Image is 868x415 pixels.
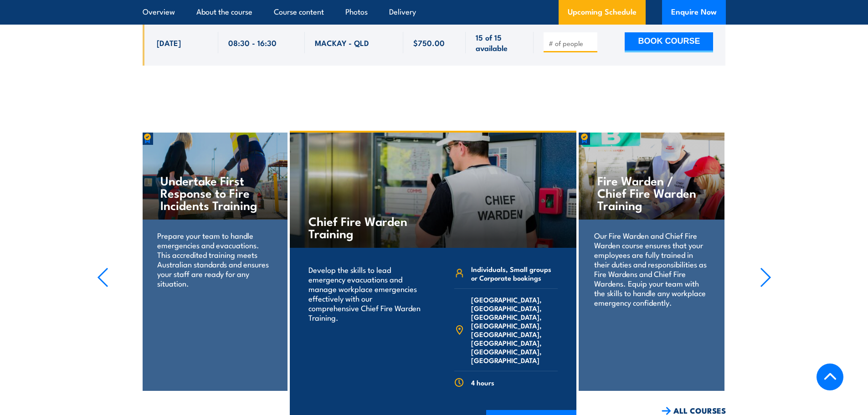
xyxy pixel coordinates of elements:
span: [DATE] [157,37,181,48]
p: Develop the skills to lead emergency evacuations and manage workplace emergencies effectively wit... [308,265,421,322]
input: # of people [549,39,594,48]
span: 08:30 - 16:30 [228,37,277,48]
span: 15 of 15 available [476,32,524,53]
span: Individuals, Small groups or Corporate bookings [471,265,558,282]
h4: Fire Warden / Chief Fire Warden Training [597,174,705,211]
p: Prepare your team to handle emergencies and evacuations. This accredited training meets Australia... [157,231,272,288]
span: [GEOGRAPHIC_DATA], [GEOGRAPHIC_DATA], [GEOGRAPHIC_DATA], [GEOGRAPHIC_DATA], [GEOGRAPHIC_DATA], [G... [471,295,558,364]
h4: Chief Fire Warden Training [308,215,416,239]
span: $750.00 [413,37,445,48]
span: 4 hours [471,378,494,387]
p: Our Fire Warden and Chief Fire Warden course ensures that your employees are fully trained in the... [594,231,709,307]
h4: Undertake First Response to Fire Incidents Training [160,174,268,211]
span: MACKAY - QLD [315,37,369,48]
button: BOOK COURSE [625,32,713,52]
